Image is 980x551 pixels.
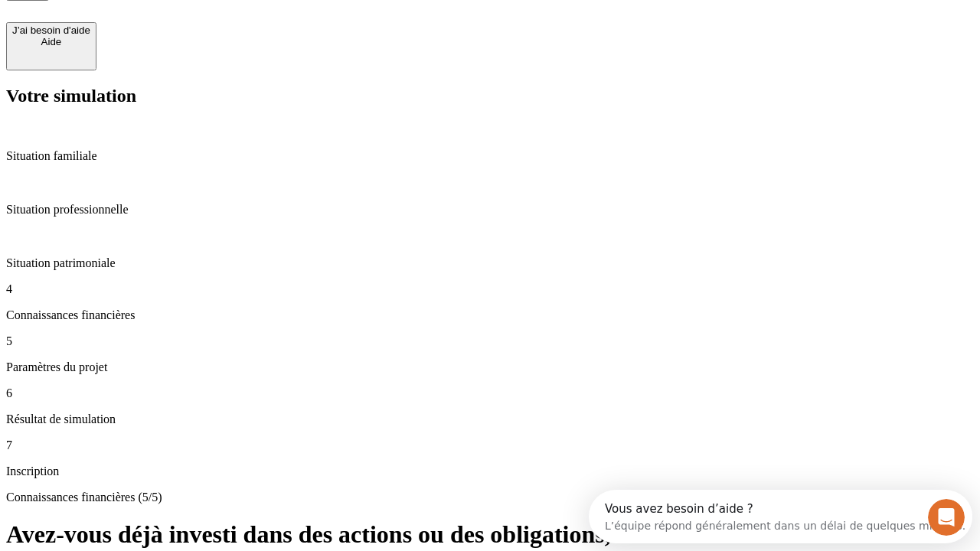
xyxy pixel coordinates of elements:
[6,465,974,478] p: Inscription
[6,491,974,504] p: Connaissances financières (5/5)
[6,6,422,48] div: Ouvrir le Messenger Intercom
[16,25,377,41] div: L’équipe répond généralement dans un délai de quelques minutes.
[6,386,974,400] p: 6
[6,86,974,106] h2: Votre simulation
[6,360,974,374] p: Paramètres du projet
[16,13,377,25] div: Vous avez besoin d’aide ?
[928,499,965,536] iframe: Intercom live chat
[6,203,974,217] p: Situation professionnelle
[6,439,974,452] p: 7
[6,22,96,70] button: J’ai besoin d'aideAide
[12,24,90,36] div: J’ai besoin d'aide
[6,308,974,322] p: Connaissances financières
[6,256,974,270] p: Situation patrimoniale
[6,412,974,426] p: Résultat de simulation
[12,36,90,47] div: Aide
[6,334,974,348] p: 5
[589,490,972,543] iframe: Intercom live chat discovery launcher
[6,149,974,163] p: Situation familiale
[6,282,974,296] p: 4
